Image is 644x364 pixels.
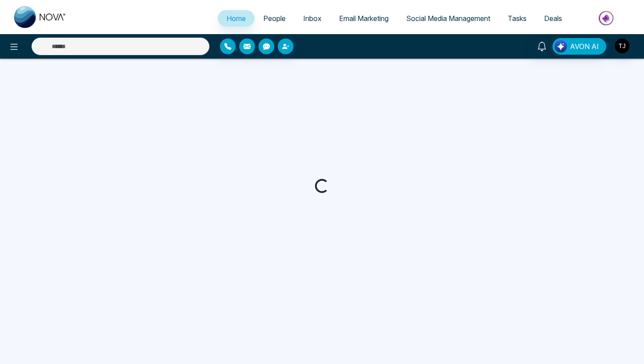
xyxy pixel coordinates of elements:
span: Social Media Management [406,14,490,23]
a: Inbox [294,10,330,27]
img: Market-place.gif [575,8,639,28]
a: People [255,10,294,27]
a: Email Marketing [330,10,397,27]
span: Deals [544,14,562,23]
span: Home [226,14,246,23]
button: AVON AI [552,38,606,55]
img: User Avatar [615,38,630,53]
a: Home [218,10,255,27]
span: Inbox [303,14,322,23]
a: Deals [535,10,571,27]
span: People [263,14,286,23]
a: Social Media Management [397,10,499,27]
img: Lead Flow [555,40,567,52]
span: AVON AI [570,41,599,52]
span: Email Marketing [339,14,389,23]
a: Tasks [499,10,535,27]
span: Tasks [508,14,527,23]
img: Nova CRM Logo [14,6,67,28]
